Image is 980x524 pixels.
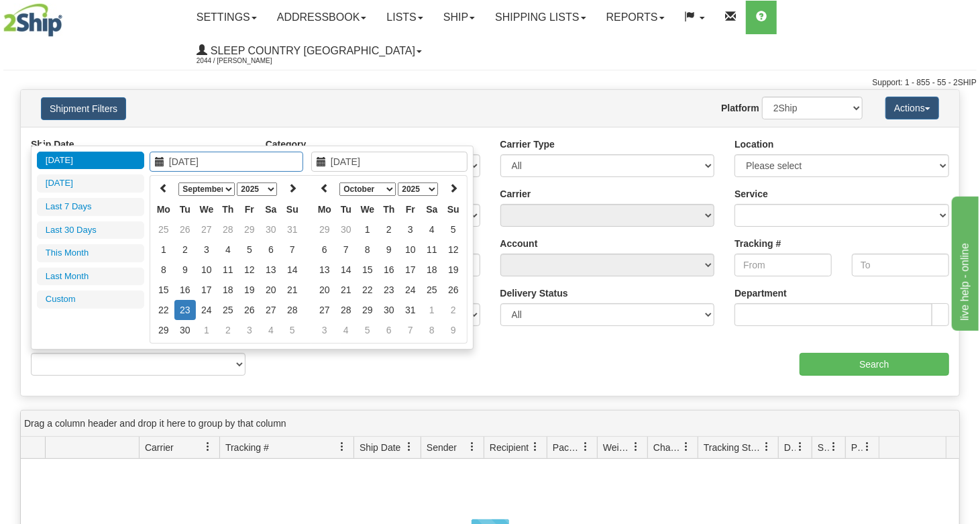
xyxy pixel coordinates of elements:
[574,435,597,458] a: Packages filter column settings
[433,1,485,34] a: Ship
[789,435,812,458] a: Delivery Status filter column settings
[500,138,555,151] label: Carrier Type
[500,286,568,300] label: Delivery Status
[153,199,174,219] th: Mo
[378,280,400,300] td: 23
[335,219,357,240] td: 30
[800,353,949,376] input: Search
[335,240,357,260] td: 7
[314,219,335,240] td: 29
[822,435,845,458] a: Shipment Issues filter column settings
[314,240,335,260] td: 6
[443,300,464,320] td: 2
[153,260,174,280] td: 8
[282,280,303,300] td: 21
[624,435,647,458] a: Weight filter column settings
[443,240,464,260] td: 12
[443,219,464,240] td: 5
[3,3,62,37] img: logo2044.jpg
[314,280,335,300] td: 20
[378,240,400,260] td: 9
[217,199,239,219] th: Th
[675,435,698,458] a: Charge filter column settings
[217,280,239,300] td: 18
[196,199,217,219] th: We
[314,320,335,340] td: 3
[153,280,174,300] td: 15
[335,280,357,300] td: 21
[260,320,282,340] td: 4
[443,320,464,340] td: 9
[461,435,484,458] a: Sender filter column settings
[41,97,126,120] button: Shipment Filters
[239,300,260,320] td: 26
[357,280,378,300] td: 22
[357,300,378,320] td: 29
[260,219,282,240] td: 30
[37,152,144,170] li: [DATE]
[721,101,759,115] label: Platform
[851,441,863,454] span: Pickup Status
[603,441,631,454] span: Weight
[856,435,879,458] a: Pickup Status filter column settings
[196,260,217,280] td: 10
[421,219,443,240] td: 4
[784,441,796,454] span: Delivery Status
[37,221,144,240] li: Last 30 Days
[239,219,260,240] td: 29
[421,260,443,280] td: 18
[37,174,144,193] li: [DATE]
[153,320,174,340] td: 29
[153,300,174,320] td: 22
[376,1,433,34] a: Lists
[174,280,196,300] td: 16
[266,138,307,151] label: Category
[282,219,303,240] td: 31
[260,280,282,300] td: 20
[421,320,443,340] td: 8
[734,237,781,250] label: Tracking #
[360,441,400,454] span: Ship Date
[335,199,357,219] th: Tu
[174,260,196,280] td: 9
[186,34,432,68] a: Sleep Country [GEOGRAPHIC_DATA] 2044 / [PERSON_NAME]
[260,240,282,260] td: 6
[196,219,217,240] td: 27
[335,320,357,340] td: 4
[852,254,949,276] input: To
[704,441,762,454] span: Tracking Status
[239,240,260,260] td: 5
[734,286,787,300] label: Department
[217,260,239,280] td: 11
[239,280,260,300] td: 19
[174,219,196,240] td: 26
[357,320,378,340] td: 5
[818,441,829,454] span: Shipment Issues
[400,300,421,320] td: 31
[596,1,675,34] a: Reports
[378,260,400,280] td: 16
[260,260,282,280] td: 13
[357,260,378,280] td: 15
[400,240,421,260] td: 10
[196,320,217,340] td: 1
[421,240,443,260] td: 11
[427,441,457,454] span: Sender
[197,54,297,68] span: 2044 / [PERSON_NAME]
[282,260,303,280] td: 14
[37,198,144,216] li: Last 7 Days
[153,240,174,260] td: 1
[207,45,415,56] span: Sleep Country [GEOGRAPHIC_DATA]
[357,199,378,219] th: We
[443,280,464,300] td: 26
[174,240,196,260] td: 2
[524,435,547,458] a: Recipient filter column settings
[400,199,421,219] th: Fr
[885,97,939,119] button: Actions
[398,435,421,458] a: Ship Date filter column settings
[485,1,596,34] a: Shipping lists
[37,268,144,286] li: Last Month
[500,187,531,201] label: Carrier
[400,280,421,300] td: 24
[282,199,303,219] th: Su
